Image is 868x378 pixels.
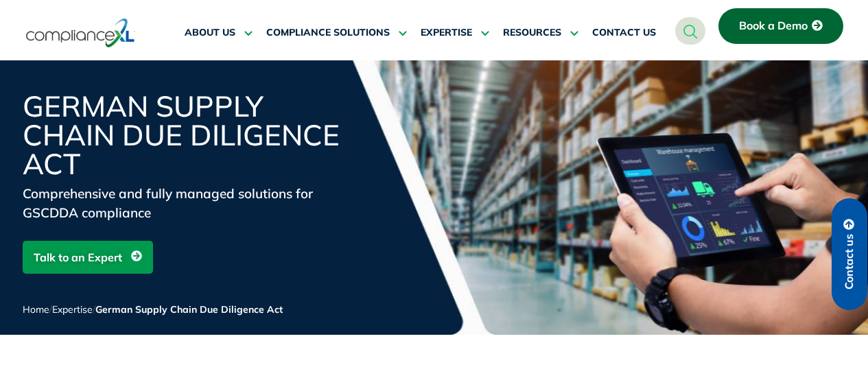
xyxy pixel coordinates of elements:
[34,244,122,270] span: Talk to an Expert
[23,303,49,316] a: Home
[266,16,407,49] a: COMPLIANCE SOLUTIONS
[503,16,578,49] a: RESOURCES
[832,198,867,310] a: Contact us
[23,92,352,178] h1: German Supply Chain Due Diligence Act
[592,27,656,39] span: CONTACT US
[739,20,808,32] span: Book a Demo
[185,16,253,49] a: ABOUT US
[52,303,93,316] a: Expertise
[23,303,283,316] span: / /
[23,184,352,222] div: Comprehensive and fully managed solutions for GSCDDA compliance
[843,234,856,290] span: Contact us
[23,241,153,274] a: Talk to an Expert
[675,17,705,45] a: navsearch-button
[421,27,472,39] span: EXPERTISE
[718,8,843,44] a: Book a Demo
[421,16,489,49] a: EXPERTISE
[592,16,656,49] a: CONTACT US
[26,17,135,49] img: logo-one.svg
[503,27,561,39] span: RESOURCES
[95,303,283,316] span: German Supply Chain Due Diligence Act
[185,27,235,39] span: ABOUT US
[266,27,390,39] span: COMPLIANCE SOLUTIONS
